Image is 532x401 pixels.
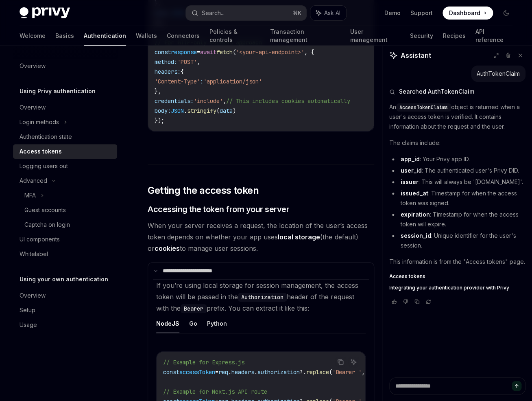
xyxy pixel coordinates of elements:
li: : Timestamp for when the access token will expire. [389,210,525,229]
span: Access tokens [389,273,425,280]
span: If you’re using local storage for session management, the access token will be passed in the head... [156,281,358,312]
span: response [171,48,197,56]
span: headers: [155,68,181,75]
span: req [218,368,228,376]
span: . [184,107,187,114]
div: AuthTokenClaim [477,70,520,78]
a: Overview [13,59,117,73]
div: Authentication state [20,132,72,142]
a: Whitelabel [13,247,117,261]
strong: issuer [401,178,419,185]
span: 'Content-Type' [155,78,200,85]
button: Toggle dark mode [499,7,512,20]
img: dark logo [20,7,70,19]
span: = [215,368,218,376]
button: Ask AI [348,357,359,367]
span: fetch [216,48,233,56]
strong: issued_at [401,190,428,197]
div: Overview [20,103,46,112]
a: Authentication state [13,129,117,144]
div: MFA [24,191,36,200]
span: replace [306,368,329,376]
a: Connectors [167,26,200,46]
span: accessToken [179,368,215,376]
p: An object is returned when a user's access token is verified. It contains information about the r... [389,102,525,131]
span: When your server receives a request, the location of the user’s access token depends on whether y... [148,220,374,254]
a: Demo [384,9,401,17]
button: Python [207,314,227,333]
p: The claims include: [389,138,525,148]
a: Wallets [136,26,157,46]
span: : [200,78,203,85]
a: Security [410,26,433,46]
span: const [155,48,171,56]
code: Authorization [238,293,287,302]
div: Whitelabel [20,249,48,259]
strong: app_id [401,156,420,162]
span: // For HTTP-only cookies approach [155,39,262,46]
a: Recipes [443,26,466,46]
p: This information is from the "Access tokens" page. [389,257,525,267]
li: : Your Privy app ID. [389,154,525,164]
span: }); [155,117,164,124]
span: ( [329,368,332,376]
a: User management [350,26,400,46]
button: Go [189,314,197,333]
code: Bearer [181,304,207,313]
div: Overview [20,291,46,300]
a: Captcha on login [13,217,117,232]
span: // Example for Express.js [163,359,244,366]
a: Overview [13,288,117,303]
div: Access tokens [20,147,62,156]
span: Getting the access token [148,184,259,197]
span: JSON [171,107,184,114]
li: : Unique identifier for the user's session. [389,231,525,250]
span: const [163,368,179,376]
strong: user_id [401,167,422,174]
span: ( [233,48,236,56]
a: Authentication [84,26,126,46]
span: , [223,97,226,105]
a: UI components [13,232,117,247]
div: Usage [20,320,37,330]
strong: local storage [278,233,320,241]
a: Basics [55,26,74,46]
span: stringify [187,107,216,114]
a: Guest accounts [13,203,117,217]
button: Searched AuthTokenClaim [389,88,525,96]
strong: session_id [401,232,431,239]
span: Assistant [401,50,431,60]
span: . [228,368,231,376]
div: Guest accounts [24,205,66,215]
h5: Using your own authentication [20,274,108,284]
span: Ask AI [324,9,340,17]
span: Accessing the token from your server [148,204,289,215]
a: Logging users out [13,159,117,173]
span: ⌘ K [293,10,301,16]
a: Dashboard [443,7,493,20]
li: : The authenticated user's Privy DID. [389,166,525,175]
button: Search...⌘K [186,6,306,20]
strong: cookies [155,244,180,252]
a: Access tokens [389,273,525,280]
span: Integrating your authentication provider with Privy [389,285,509,291]
div: Overview [20,61,46,71]
a: Usage [13,318,117,332]
span: , { [304,48,314,56]
h5: Using Privy authentication [20,86,96,96]
button: Send message [512,381,521,391]
div: Advanced [20,176,47,186]
span: credentials: [155,97,194,105]
span: authorization [257,368,300,376]
span: ?. [300,368,306,376]
span: AccessTokenClaims [399,104,448,111]
a: Support [410,9,433,17]
span: { [181,68,184,75]
span: '' [365,368,371,376]
a: Policies & controls [209,26,260,46]
span: // Example for Next.js API route [163,388,267,395]
span: headers [231,368,254,376]
div: UI components [20,234,60,244]
div: Login methods [20,117,59,127]
a: Welcome [20,26,46,46]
